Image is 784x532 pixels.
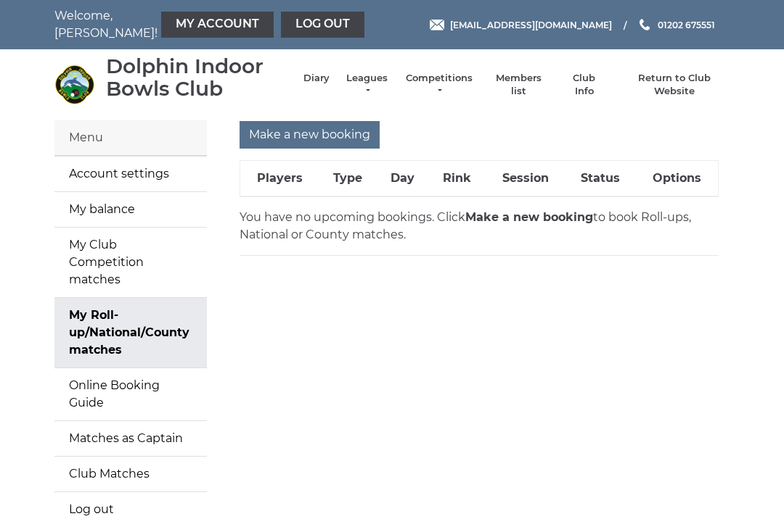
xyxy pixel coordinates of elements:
[640,19,650,30] img: Phone us
[486,160,565,196] th: Session
[240,160,319,196] th: Players
[565,160,635,196] th: Status
[54,457,207,491] a: Club Matches
[303,72,330,85] a: Diary
[54,298,207,367] a: My Roll-up/National/County matches
[404,72,474,98] a: Competitions
[430,20,444,30] img: Email
[54,368,207,420] a: Online Booking Guide
[428,160,485,196] th: Rink
[465,210,593,224] strong: Make a new booking
[240,209,719,244] p: You have no upcoming bookings. Click to book Roll-ups, National or County matches.
[240,121,380,149] input: Make a new booking
[106,55,289,100] div: Dolphin Indoor Bowls Club
[637,18,715,32] a: Phone us 01202 675551
[635,160,718,196] th: Options
[377,160,428,196] th: Day
[344,72,390,98] a: Leagues
[450,19,612,30] span: [EMAIL_ADDRESS][DOMAIN_NAME]
[563,72,605,98] a: Club Info
[54,7,323,42] nav: Welcome, [PERSON_NAME]!
[658,19,715,30] span: 01202 675551
[161,12,274,38] a: My Account
[54,228,207,297] a: My Club Competition matches
[54,65,94,104] img: Dolphin Indoor Bowls Club
[54,120,207,156] div: Menu
[319,160,377,196] th: Type
[54,421,207,456] a: Matches as Captain
[430,18,612,32] a: Email [EMAIL_ADDRESS][DOMAIN_NAME]
[281,12,364,38] a: Log out
[488,72,548,98] a: Members list
[54,492,207,527] a: Log out
[620,72,730,98] a: Return to Club Website
[54,157,207,191] a: Account settings
[54,192,207,227] a: My balance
